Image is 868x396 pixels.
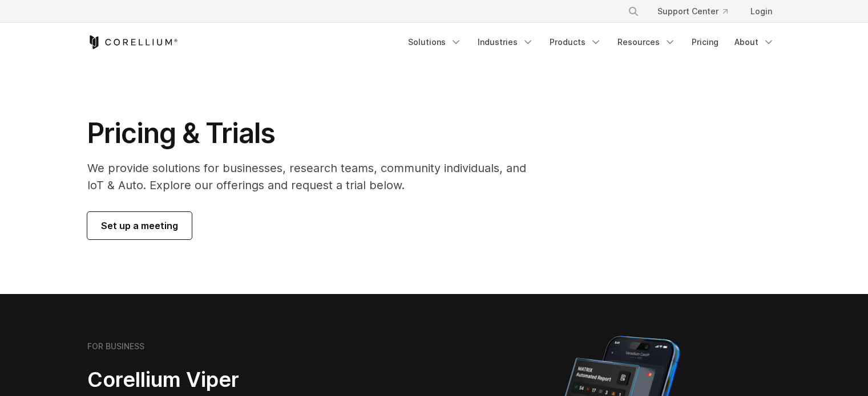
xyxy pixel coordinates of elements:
[685,32,725,52] a: Pricing
[87,116,542,150] h1: Pricing & Trials
[543,32,608,52] a: Products
[611,32,683,52] a: Resources
[401,32,469,52] a: Solutions
[741,1,781,22] a: Login
[87,367,380,393] h2: Corellium Viper
[623,1,644,22] button: Search
[401,32,781,52] div: Navigation Menu
[87,35,178,49] a: Corellium Home
[648,1,737,22] a: Support Center
[87,160,542,194] p: We provide solutions for businesses, research teams, community individuals, and IoT & Auto. Explo...
[101,219,178,232] span: Set up a meeting
[728,32,781,52] a: About
[87,341,144,352] h6: FOR BUSINESS
[87,212,192,239] a: Set up a meeting
[471,32,540,52] a: Industries
[614,1,781,22] div: Navigation Menu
